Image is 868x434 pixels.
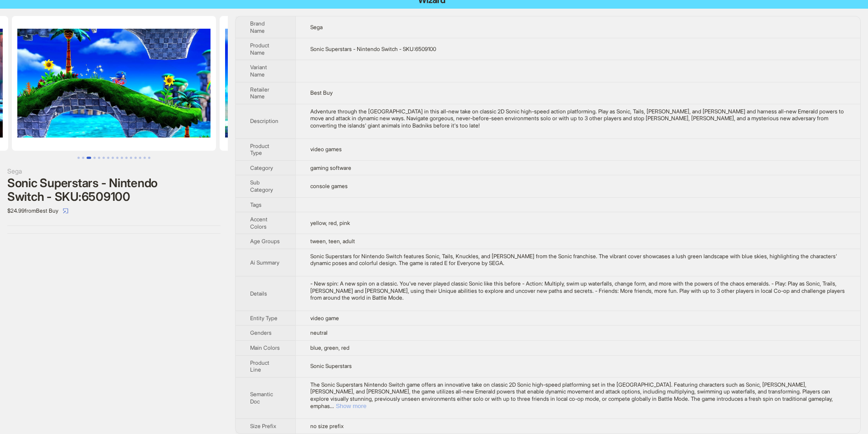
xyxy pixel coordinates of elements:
[250,201,262,208] span: Tags
[310,183,348,189] span: console games
[250,329,272,336] span: Genders
[77,157,80,159] button: Go to slide 1
[250,42,269,56] span: Product Name
[310,381,833,409] span: The Sonic Superstars Nintendo Switch game offers an innovative take on classic 2D Sonic high-spee...
[134,157,137,159] button: Go to slide 13
[139,157,141,159] button: Go to slide 14
[310,220,350,226] span: yellow, red, pink
[112,157,114,159] button: Go to slide 8
[250,179,273,193] span: Sub Category
[250,259,279,266] span: Ai Summary
[220,16,424,151] img: Sonic Superstars - Nintendo Switch - SKU:6509100 image 4
[310,238,355,245] span: tween, teen, adult
[310,381,846,409] div: The Sonic Superstars Nintendo Switch game offers an innovative take on classic 2D Sonic high-spee...
[250,64,267,78] span: Variant Name
[250,216,267,230] span: Accent Colors
[250,86,269,100] span: Retailer Name
[125,157,128,159] button: Go to slide 11
[87,157,91,159] button: Go to slide 3
[250,238,280,245] span: Age Groups
[310,24,323,31] span: Sega
[250,143,269,157] span: Product Type
[148,157,150,159] button: Go to slide 16
[7,166,221,176] div: Sega
[310,315,339,322] span: video game
[7,176,221,204] div: Sonic Superstars - Nintendo Switch - SKU:6509100
[250,20,265,34] span: Brand Name
[310,164,351,171] span: gaming software
[103,157,105,159] button: Go to slide 6
[310,108,846,129] div: Adventure through the mystical Northstar Islands in this all-new take on classic 2D Sonic high-sp...
[250,290,267,297] span: Details
[310,46,436,52] span: Sonic Superstars - Nintendo Switch - SKU:6509100
[250,315,277,322] span: Entity Type
[93,157,96,159] button: Go to slide 4
[310,423,344,429] span: no size prefix
[12,16,216,151] img: Sonic Superstars - Nintendo Switch - SKU:6509100 image 3
[250,344,280,351] span: Main Colors
[144,157,146,159] button: Go to slide 15
[82,157,84,159] button: Go to slide 2
[7,204,221,218] div: $24.99 from Best Buy
[310,329,328,336] span: neutral
[130,157,132,159] button: Go to slide 12
[116,157,118,159] button: Go to slide 9
[63,208,68,214] span: select
[336,403,366,409] button: Expand
[310,280,846,301] div: - New spin: A new spin on a classic. You've never played classic Sonic like this before - Action:...
[330,403,334,409] span: ...
[250,359,269,373] span: Product Line
[250,164,273,171] span: Category
[310,89,333,96] span: Best Buy
[250,423,276,429] span: Size Prefix
[98,157,100,159] button: Go to slide 5
[250,391,273,405] span: Semantic Doc
[310,344,349,351] span: blue, green, red
[310,253,846,267] div: Sonic Superstars for Nintendo Switch features Sonic, Tails, Knuckles, and Amy from the Sonic fran...
[250,117,278,124] span: Description
[121,157,123,159] button: Go to slide 10
[107,157,109,159] button: Go to slide 7
[310,146,342,153] span: video games
[310,363,352,369] span: Sonic Superstars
